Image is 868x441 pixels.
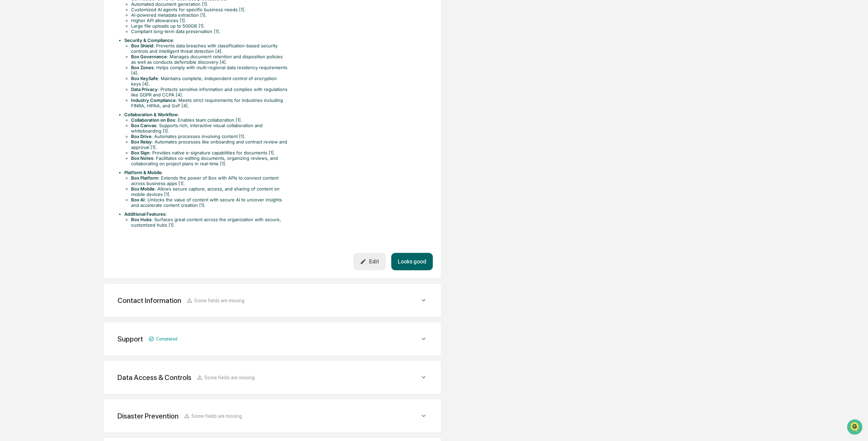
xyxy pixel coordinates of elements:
[68,116,82,121] span: Pylon
[131,197,145,202] strong: Box AI
[131,186,155,192] strong: Box Mobile
[124,211,165,217] strong: Additional Features
[124,112,288,166] li: :
[391,253,433,270] button: Looks good
[7,14,124,25] p: How can we help?
[124,37,173,43] strong: Security & Compliance
[23,59,86,64] div: We're available if you need us!
[4,96,46,108] a: 🔎Data Lookup
[47,83,87,95] a: 🗄️Attestations
[112,292,433,309] div: Contact InformationSome fields are missing
[131,175,288,186] li: : Extends the power of Box with APIs to connect content across business apps [1].
[131,29,288,34] li: Compliant long-term data preservation [1].
[124,170,288,208] li: :
[131,117,288,123] li: : Enables team collaboration [1].
[131,7,288,12] li: Customized AI agents for specific business needs [1].
[131,43,153,48] strong: Box Shield
[131,175,158,181] strong: Box Platform
[131,54,167,59] strong: Box Governance
[18,31,112,38] input: Clear
[14,86,44,93] span: Preclearance
[124,211,288,228] li: :
[131,76,288,87] li: : Maintains complete, independent control of encryption keys [4].
[131,97,176,103] strong: Industry Compliance
[131,1,288,7] li: Automated document generation [1].
[846,419,865,437] iframe: Open customer support
[353,253,386,270] button: Edit
[117,335,143,343] div: Support
[131,155,288,166] li: : Facilitates co-editing documents, organizing reviews, and collaborating on project plans in rea...
[131,23,288,29] li: Large file uploads up to 500GB [1].
[117,373,191,382] div: Data Access & Controls
[112,408,433,424] div: Disaster PreventionSome fields are missing
[131,123,156,128] strong: Box Canvas
[131,139,288,150] li: : Automates processes like onboarding and contract review and approval [1].
[131,150,149,155] strong: Box Sign
[131,12,288,18] li: AI-powered metadata extraction [1].
[23,52,112,59] div: Start new chat
[131,117,175,123] strong: Collaboration on Box
[112,369,433,386] div: Data Access & ControlsSome fields are missing
[117,296,181,305] div: Contact Information
[56,86,84,93] span: Attestations
[112,331,433,347] div: SupportCompleted
[124,170,162,175] strong: Platform & Mobile
[131,134,288,139] li: : Automates processes involving content [1].
[124,37,288,108] li: :
[131,87,158,92] strong: Data Privacy
[131,18,288,23] li: Higher API allowances [1].
[131,155,153,161] strong: Box Notes
[124,112,178,117] strong: Collaboration & Workflow
[131,54,288,65] li: : Manages document retention and disposition policies as well as conducts defensible discovery [4].
[131,217,288,228] li: : Surfaces great content across the organization with secure, customized hubs [1].
[116,54,124,62] button: Start new chat
[131,139,152,145] strong: Box Relay
[49,87,55,92] div: 🗄️
[7,100,12,105] div: 🔎
[131,65,154,70] strong: Box Zones
[131,87,288,97] li: : Protects sensitive information and complies with regulations like GDPR and CCPA [4].
[204,375,255,380] span: Some fields are missing
[131,76,158,81] strong: Box KeySafe
[7,87,12,92] div: 🖐️
[131,197,288,208] li: : Unlocks the value of content with secure AI to uncover insights and accelerate content creation...
[7,52,19,64] img: 1746055101610-c473b297-6a78-478c-a979-82029cc54cd1
[131,150,288,155] li: : Provides native e-signature capabilities for documents [1].
[131,65,288,76] li: : Helps comply with multi-regional data residency requirements [4].
[4,83,47,95] a: 🖐️Preclearance
[194,298,244,303] span: Some fields are missing
[117,412,178,420] div: Disaster Prevention
[131,123,288,134] li: : Supports rich, interactive visual collaboration and whiteboarding [1].
[14,99,43,106] span: Data Lookup
[156,336,177,341] span: Completed
[360,258,379,265] div: Edit
[131,217,152,222] strong: Box Hubs
[131,43,288,54] li: : Prevents data breaches with classification-based security controls and intelligent threat detec...
[131,97,288,108] li: : Meets strict requirements for industries including FINRA, HIPAA, and GxP [4].
[131,186,288,197] li: : Allows secure capture, access, and sharing of content on mobile devices [1].
[191,413,242,419] span: Some fields are missing
[131,134,152,139] strong: Box Drive
[48,115,82,121] a: Powered byPylon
